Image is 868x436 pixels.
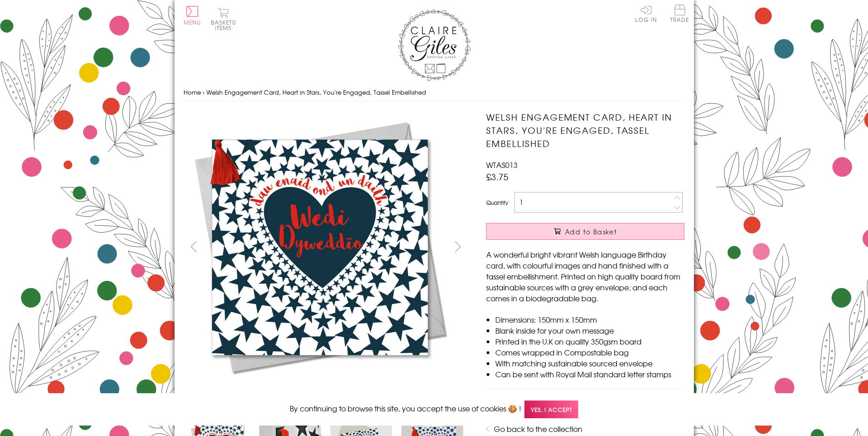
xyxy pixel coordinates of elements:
[486,198,508,207] label: Quantity
[211,7,236,30] button: Basket0 items
[494,423,582,434] a: Go back to the collection
[184,83,685,102] nav: breadcrumbs
[398,9,471,81] img: Claire Giles Greetings Cards
[184,18,201,26] span: Menu
[183,111,457,384] img: Welsh Engagement Card, Heart in Stars, You're Engaged, Tassel Embellished
[565,227,617,236] span: Add to Basket
[486,170,508,183] span: £3.75
[495,314,684,325] li: Dimensions: 150mm x 150mm
[184,6,201,25] button: Menu
[486,249,684,304] p: A wonderful bright vibrant Welsh language Birthday card, with colourful images and hand finished ...
[495,336,684,347] li: Printed in the U.K on quality 350gsm board
[635,5,657,22] a: Log In
[486,159,518,170] span: WTAS013
[206,88,426,96] span: Welsh Engagement Card, Heart in Stars, You're Engaged, Tassel Embellished
[670,5,689,24] a: Trade
[486,111,684,150] h1: Welsh Engagement Card, Heart in Stars, You're Engaged, Tassel Embellished
[203,88,205,96] span: ›
[495,369,684,380] li: Can be sent with Royal Mail standard letter stamps
[184,236,204,257] button: prev
[670,5,689,22] span: Trade
[486,223,684,240] button: Add to Basket
[495,358,684,369] li: With matching sustainable sourced envelope
[524,401,578,418] span: Yes, I accept
[495,347,684,358] li: Comes wrapped in Compostable bag
[184,88,201,96] a: Home
[495,325,684,336] li: Blank inside for your own message
[447,236,468,257] button: next
[215,18,236,32] span: 0 items
[468,111,741,384] img: Welsh Engagement Card, Heart in Stars, You're Engaged, Tassel Embellished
